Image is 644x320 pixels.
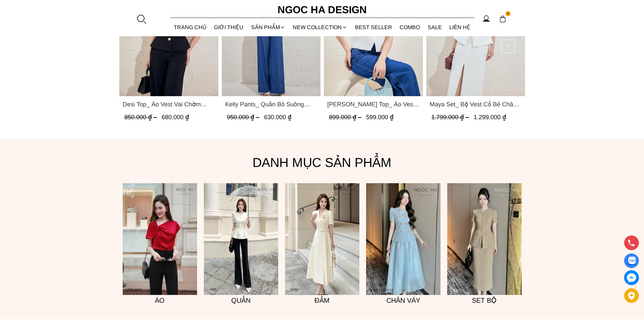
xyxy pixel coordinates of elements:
[271,2,373,18] a: Ngoc Ha Design
[226,114,261,121] span: 950.000 ₫
[627,257,636,265] img: Display image
[447,183,522,295] img: 3(15)
[247,18,289,36] div: SẢN PHẨM
[624,253,639,268] a: Display image
[472,297,497,304] font: Set bộ
[429,100,522,109] span: Maya Set_ Bộ Vest Cổ Bẻ Chân Váy Xẻ Màu Đen, Trắng BJ140
[225,100,317,109] a: Link to Kelly Pants_ Quần Bò Suông Màu Xanh Q066
[473,114,506,121] span: 1.299.000 ₫
[253,155,391,170] font: Danh mục sản phẩm
[285,183,359,295] a: 3(9)
[204,295,278,306] h5: Quần
[327,100,420,109] span: [PERSON_NAME] Top_ Áo Vest Cổ Tròn Dáng Suông Lửng A1079
[123,100,215,109] span: Desi Top_ Áo Vest Vai Chờm Đính Cúc Dáng Lửng Màu Đen A1077
[327,100,420,109] a: Link to Laura Top_ Áo Vest Cổ Tròn Dáng Suông Lửng A1079
[351,18,396,36] a: BEST SELLER
[499,15,506,23] img: img-CART-ICON-ksit0nf1
[366,114,393,121] span: 599.000 ₫
[170,18,211,36] a: TRANG CHỦ
[225,100,317,109] span: Kelly Pants_ Quần Bò Suông Màu Xanh Q066
[285,295,359,306] h5: Đầm
[424,18,446,36] a: SALE
[289,18,351,36] a: NEW COLLECTION
[429,100,522,109] a: Link to Maya Set_ Bộ Vest Cổ Bẻ Chân Váy Xẻ Màu Đen, Trắng BJ140
[329,114,363,121] span: 899.000 ₫
[431,114,470,121] span: 1.799.000 ₫
[123,295,197,306] h5: Áo
[446,18,474,36] a: LIÊN HỆ
[396,18,424,36] a: Combo
[123,100,215,109] a: Link to Desi Top_ Áo Vest Vai Chờm Đính Cúc Dáng Lửng Màu Đen A1077
[204,183,278,295] a: 2(9)
[123,183,197,295] a: 3(7)
[366,183,440,295] a: 7(3)
[162,114,189,121] span: 680.000 ₫
[124,114,159,121] span: 850.000 ₫
[624,270,639,285] a: messenger
[505,11,511,17] span: 0
[210,18,247,36] a: GIỚI THIỆU
[366,295,440,306] h5: Chân váy
[264,114,291,121] span: 630.000 ₫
